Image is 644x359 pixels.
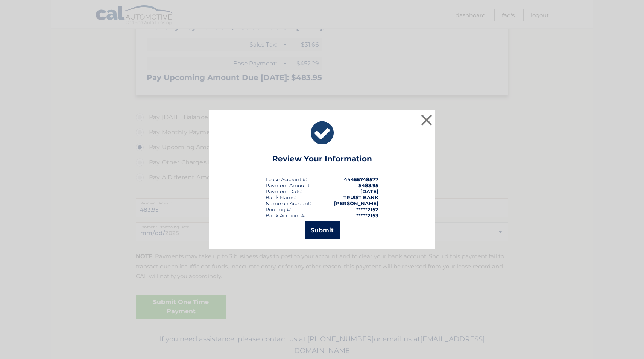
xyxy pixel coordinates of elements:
[358,182,378,188] span: $483.95
[343,194,378,200] strong: TRUIST BANK
[266,176,307,182] div: Lease Account #:
[266,182,311,188] div: Payment Amount:
[305,221,340,239] button: Submit
[360,188,378,194] span: [DATE]
[266,200,311,206] div: Name on Account:
[266,194,296,200] div: Bank Name:
[419,112,434,127] button: ×
[266,188,302,194] div: :
[266,212,306,218] div: Bank Account #:
[334,200,378,206] strong: [PERSON_NAME]
[266,188,301,194] span: Payment Date
[272,154,372,167] h3: Review Your Information
[344,176,378,182] strong: 44455748577
[266,206,291,212] div: Routing #:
